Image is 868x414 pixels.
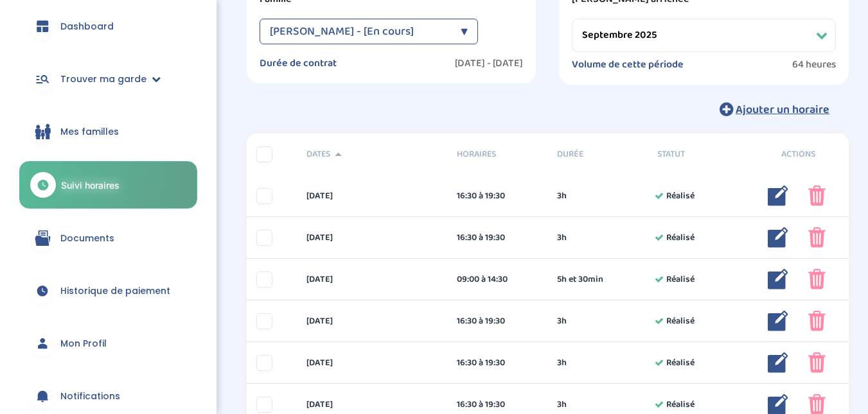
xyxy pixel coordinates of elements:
[572,58,684,71] label: Volume de cette période
[60,125,119,139] span: Mes familles
[19,215,197,261] a: Documents
[666,356,695,370] span: Réalisé
[19,161,197,209] a: Suivi horaires
[297,148,447,161] div: Dates
[666,398,695,411] span: Réalisé
[260,57,337,70] label: Durée de contrat
[457,148,538,161] span: Horaires
[19,268,197,314] a: Historique de paiement
[297,189,447,203] div: [DATE]
[557,398,567,411] span: 3h
[297,356,447,370] div: [DATE]
[557,273,603,286] span: 5h et 30min
[557,189,567,203] span: 3h
[557,315,567,328] span: 3h
[297,398,447,411] div: [DATE]
[768,227,788,248] img: modifier_bleu.png
[457,315,538,328] div: 16:30 à 19:30
[768,352,788,373] img: modifier_bleu.png
[808,352,826,373] img: poubelle_rose.png
[666,315,695,328] span: Réalisé
[808,311,826,331] img: poubelle_rose.png
[60,284,170,298] span: Historique de paiement
[19,56,197,102] a: Trouver ma garde
[748,148,849,161] div: Actions
[270,19,414,44] span: [PERSON_NAME] - [En cours]
[792,58,836,71] span: 64 heures
[700,95,849,123] button: Ajouter un horaire
[19,108,197,155] a: Mes familles
[455,57,523,70] label: [DATE] - [DATE]
[666,273,695,286] span: Réalisé
[768,185,788,206] img: modifier_bleu.png
[666,231,695,245] span: Réalisé
[808,227,826,248] img: poubelle_rose.png
[768,269,788,289] img: modifier_bleu.png
[557,356,567,370] span: 3h
[297,315,447,328] div: [DATE]
[808,269,826,289] img: poubelle_rose.png
[666,189,695,203] span: Réalisé
[648,148,748,161] div: Statut
[19,3,197,49] a: Dashboard
[297,231,447,245] div: [DATE]
[768,311,788,331] img: modifier_bleu.png
[557,231,567,245] span: 3h
[736,101,829,119] span: Ajouter un horaire
[61,178,120,192] span: Suivi horaires
[457,231,538,245] div: 16:30 à 19:30
[457,356,538,370] div: 16:30 à 19:30
[60,73,146,86] span: Trouver ma garde
[808,185,826,206] img: poubelle_rose.png
[547,148,648,161] div: Durée
[19,320,197,367] a: Mon Profil
[60,337,107,350] span: Mon Profil
[60,232,114,245] span: Documents
[457,189,538,203] div: 16:30 à 19:30
[457,398,538,411] div: 16:30 à 19:30
[461,19,468,44] div: ▼
[60,20,114,33] span: Dashboard
[60,390,120,403] span: Notifications
[297,273,447,286] div: [DATE]
[457,273,538,286] div: 09:00 à 14:30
